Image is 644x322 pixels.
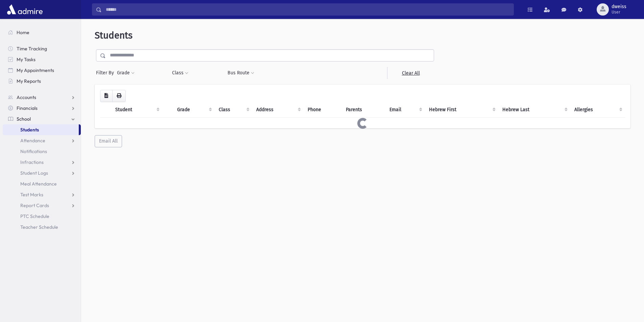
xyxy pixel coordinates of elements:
th: Allergies [570,102,625,118]
a: Student Logs [3,168,81,178]
th: Hebrew Last [498,102,571,118]
span: PTC Schedule [20,213,49,219]
span: School [17,116,31,122]
span: Student Logs [20,170,48,176]
span: Students [95,30,133,41]
a: Time Tracking [3,43,81,54]
span: Home [17,29,29,35]
a: Students [3,124,79,135]
a: Teacher Schedule [3,222,81,232]
span: Meal Attendance [20,181,57,187]
button: Grade [117,67,135,79]
a: School [3,114,81,124]
span: Time Tracking [17,46,47,52]
span: My Reports [17,78,41,84]
button: Print [112,90,126,102]
img: AdmirePro [5,3,44,16]
a: Accounts [3,92,81,103]
th: Email [385,102,425,118]
th: Address [252,102,304,118]
input: Search [102,3,514,16]
a: My Appointments [3,65,81,76]
span: Filter By [96,69,117,76]
span: Students [20,127,39,133]
th: Hebrew First [425,102,498,118]
button: Class [172,67,189,79]
a: Infractions [3,157,81,168]
a: Clear All [387,67,434,79]
a: My Tasks [3,54,81,65]
span: Attendance [20,138,45,144]
a: PTC Schedule [3,211,81,222]
a: Test Marks [3,189,81,200]
button: CSV [100,90,113,102]
th: Grade [173,102,214,118]
th: Parents [342,102,385,118]
th: Phone [304,102,342,118]
button: Bus Route [227,67,255,79]
span: My Tasks [17,56,35,63]
a: Home [3,27,81,38]
th: Class [215,102,253,118]
span: Notifications [20,148,47,154]
span: Infractions [20,159,44,165]
span: Test Marks [20,192,43,198]
a: My Reports [3,76,81,86]
a: Meal Attendance [3,178,81,189]
span: User [612,9,626,15]
span: Teacher Schedule [20,224,58,230]
th: Student [111,102,162,118]
a: Notifications [3,146,81,157]
a: Financials [3,103,81,114]
a: Attendance [3,135,81,146]
span: My Appointments [17,67,54,73]
button: Email All [95,135,122,147]
span: Report Cards [20,202,49,208]
a: Report Cards [3,200,81,211]
span: Financials [17,105,38,111]
span: Accounts [17,94,36,100]
span: dweiss [612,4,626,9]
